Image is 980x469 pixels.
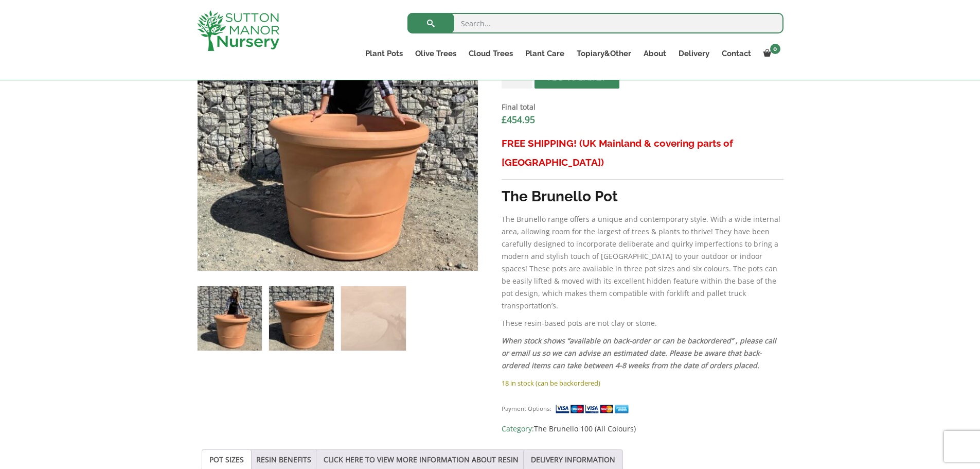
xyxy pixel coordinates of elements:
[341,286,405,351] img: The Brunello Pot 100 Colour Terracotta - Image 3
[409,46,462,61] a: Olive Trees
[502,336,776,370] em: When stock shows “available on back-order or can be backordered” , please call or email us so we ...
[534,424,636,433] a: The Brunello 100 (All Colours)
[637,46,672,61] a: About
[462,46,519,61] a: Cloud Trees
[519,46,571,61] a: Plant Care
[502,113,535,126] bdi: 454.95
[502,317,783,329] p: These resin-based pots are not clay or stone.
[502,213,783,312] p: The Brunello range offers a unique and contemporary style. With a wide internal area, allowing ro...
[502,101,783,113] dt: Final total
[502,405,551,412] small: Payment Options:
[757,46,783,61] a: 0
[502,188,618,205] strong: The Brunello Pot
[502,113,507,126] span: £
[672,46,716,61] a: Delivery
[571,46,637,61] a: Topiary&Other
[502,134,783,172] h3: FREE SHIPPING! (UK Mainland & covering parts of [GEOGRAPHIC_DATA])
[770,44,780,54] span: 0
[269,286,333,351] img: The Brunello Pot 100 Colour Terracotta - Image 2
[502,423,783,435] span: Category:
[197,10,279,51] img: logo
[198,286,262,351] img: The Brunello Pot 100 Colour Terracotta
[502,377,783,389] p: 18 in stock (can be backordered)
[716,46,757,61] a: Contact
[407,13,783,33] input: Search...
[359,46,409,61] a: Plant Pots
[555,404,632,414] img: payment supported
